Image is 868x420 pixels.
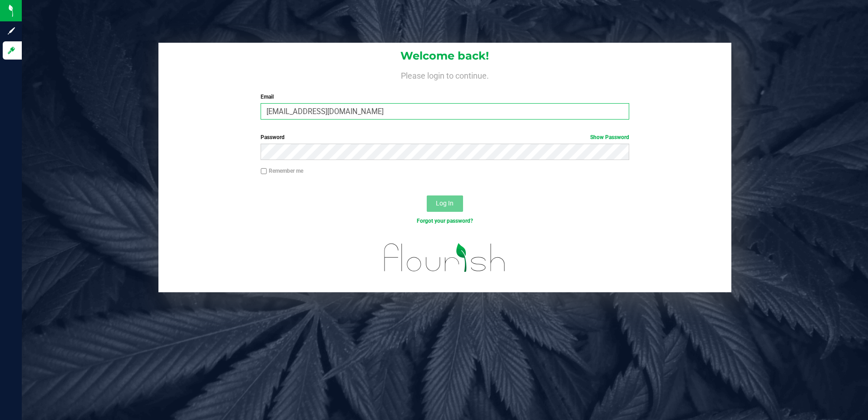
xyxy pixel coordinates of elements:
[7,26,16,35] inline-svg: Sign up
[373,235,517,281] img: flourish_logo.svg
[7,46,16,55] inline-svg: Log in
[427,195,463,212] button: Log In
[261,134,285,140] span: Password
[261,168,267,175] input: Remember me
[417,218,473,224] a: Forgot your password?
[261,167,303,175] label: Remember me
[590,134,629,140] a: Show Password
[436,200,454,207] span: Log In
[158,69,732,80] h4: Please login to continue.
[158,50,732,62] h1: Welcome back!
[261,93,629,101] label: Email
